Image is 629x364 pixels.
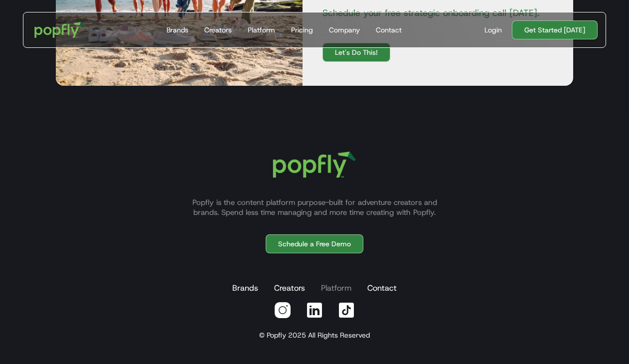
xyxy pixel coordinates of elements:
[480,25,506,35] a: Login
[365,278,399,298] a: Contact
[484,25,502,35] div: Login
[325,12,364,47] a: Company
[180,197,449,217] p: Popfly is the content platform purpose-built for adventure creators and brands. Spend less time m...
[259,330,370,340] div: © Popfly 2025 All Rights Reserved
[322,43,390,62] a: Let's Do This!
[272,278,307,298] a: Creators
[166,25,188,35] div: Brands
[230,278,260,298] a: Brands
[204,25,232,35] div: Creators
[200,12,236,47] a: Creators
[319,278,353,298] a: Platform
[266,234,363,253] a: Schedule a Free Demo
[248,25,275,35] div: Platform
[27,15,92,45] a: home
[372,12,406,47] a: Contact
[376,25,402,35] div: Contact
[162,12,192,47] a: Brands
[287,12,317,47] a: Pricing
[512,20,598,39] a: Get Started [DATE]
[329,25,360,35] div: Company
[314,7,561,19] p: Schedule your free strategic onboarding call [DATE].
[291,25,313,35] div: Pricing
[244,12,279,47] a: Platform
